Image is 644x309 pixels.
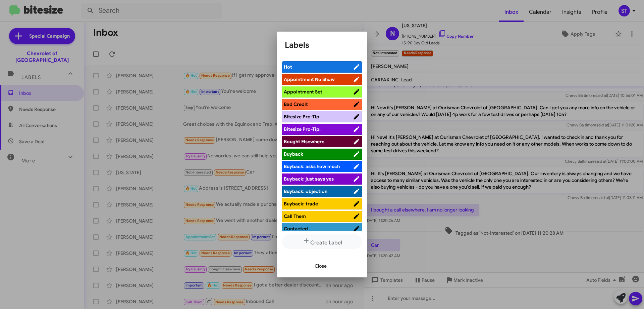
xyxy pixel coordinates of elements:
[309,260,332,272] button: Close
[284,101,308,107] span: Bad Credit
[284,176,334,182] span: Buyback: just says yes
[282,234,362,249] button: Create Label
[284,151,303,157] span: Buyback
[315,260,327,272] span: Close
[285,40,359,50] h1: Labels
[284,163,340,169] span: Buyback: asks how much
[284,188,327,194] span: Buyback: objection
[284,201,318,207] span: Buyback: trade
[284,213,306,219] span: Call Them
[284,126,321,132] span: Bitesize Pro-Tip!
[284,76,335,82] span: Appointment No Show
[284,114,319,120] span: Bitesize Pro-Tip
[284,226,308,232] span: Contacted
[284,89,322,95] span: Appointment Set
[284,64,292,70] span: Hot
[284,139,324,145] span: Bought Elsewhere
